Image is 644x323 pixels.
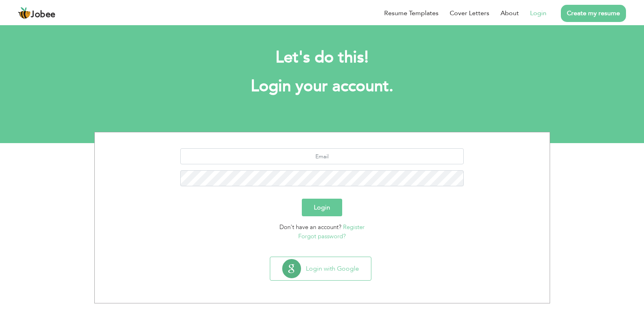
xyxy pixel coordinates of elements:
a: Resume Templates [384,8,439,18]
a: About [500,8,519,18]
img: jobee.io [18,7,31,20]
span: Jobee [31,10,56,19]
h2: Let's do this! [106,47,538,68]
span: Don't have an account? [279,223,341,231]
a: Cover Letters [450,8,489,18]
input: Email [180,148,464,164]
a: Login [530,8,546,18]
a: Forgot password? [298,232,346,240]
button: Login [302,199,342,216]
button: Login with Google [270,257,371,280]
h1: Login your account. [106,76,538,97]
a: Create my resume [561,5,626,22]
a: Register [343,223,365,231]
a: Jobee [18,7,56,20]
